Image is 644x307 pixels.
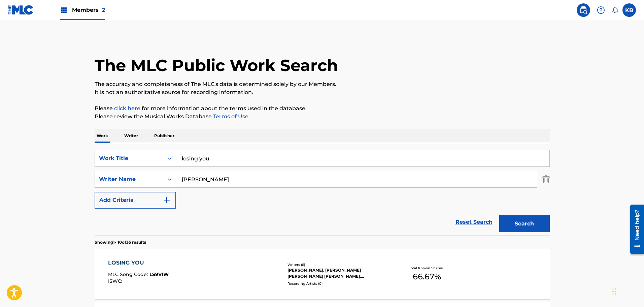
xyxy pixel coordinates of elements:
[99,175,160,183] div: Writer Name
[542,171,550,188] img: Delete Criterion
[8,5,34,15] img: MLC Logo
[95,129,110,143] p: Work
[287,262,389,267] div: Writers ( 6 )
[409,266,445,271] p: Total Known Shares:
[612,7,618,13] div: Notifications
[95,55,338,75] h1: The MLC Public Work Search
[72,6,105,14] span: Members
[95,150,550,236] form: Search Form
[122,129,140,143] p: Writer
[95,104,550,113] p: Please for more information about the terms used in the database.
[622,3,636,17] div: User Menu
[597,6,605,14] img: help
[163,196,171,204] img: 9d2ae6d4665cec9f34b9.svg
[287,281,389,286] div: Recording Artists ( 0 )
[95,88,550,96] p: It is not an authoritative source for recording information.
[149,271,169,277] span: LS9V1W
[579,6,587,14] img: search
[577,3,590,17] a: Public Search
[60,6,68,14] img: Top Rightsholders
[108,278,124,284] span: ISWC :
[452,215,496,229] a: Reset Search
[95,249,550,299] a: LOSING YOUMLC Song Code:LS9V1WISWC:Writers (6)[PERSON_NAME], [PERSON_NAME] [PERSON_NAME] [PERSON_...
[99,154,160,162] div: Work Title
[625,202,644,256] iframe: Resource Center
[413,271,441,283] span: 66.67 %
[108,259,169,267] div: LOSING YOU
[114,105,140,112] a: click here
[594,3,608,17] div: Help
[499,215,550,232] button: Search
[212,113,248,120] a: Terms of Use
[152,129,176,143] p: Publisher
[108,271,149,277] span: MLC Song Code :
[95,239,146,245] p: Showing 1 - 10 of 35 results
[102,7,105,13] span: 2
[95,192,176,209] button: Add Criteria
[612,281,616,302] div: Drag
[95,80,550,88] p: The accuracy and completeness of The MLC's data is determined solely by our Members.
[95,113,550,121] p: Please review the Musical Works Database
[287,267,389,279] div: [PERSON_NAME], [PERSON_NAME] [PERSON_NAME] [PERSON_NAME], [PERSON_NAME], [PERSON_NAME], [PERSON_N...
[610,275,644,307] iframe: Chat Widget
